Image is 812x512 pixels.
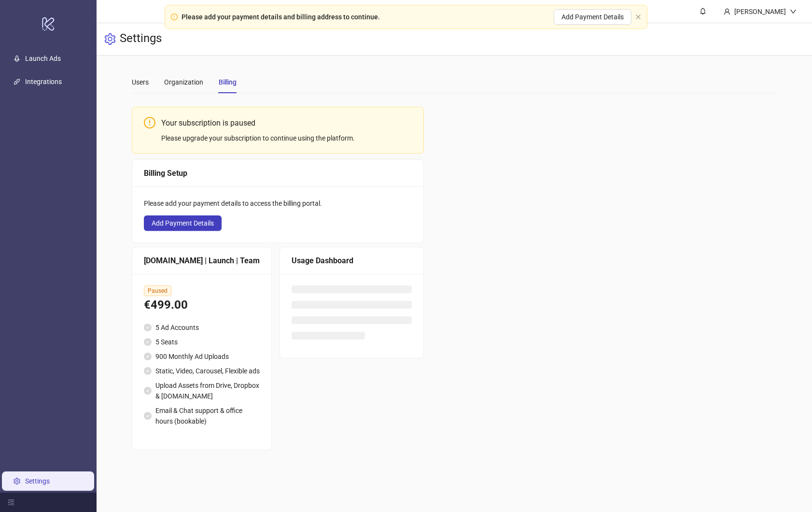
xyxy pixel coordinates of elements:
[700,8,706,14] span: bell
[132,77,149,87] div: Users
[144,167,412,179] div: Billing Setup
[144,387,152,395] span: check-circle
[182,12,380,22] div: Please add your payment details and billing address to continue.
[144,338,152,346] span: check-circle
[8,499,14,506] span: menu-fold
[144,380,260,401] li: Upload Assets from Drive, Dropbox & [DOMAIN_NAME]
[144,353,152,360] span: check-circle
[144,351,260,362] li: 900 Monthly Ad Uploads
[144,215,222,231] button: Add Payment Details
[144,296,260,314] div: €499.00
[25,477,50,485] a: Settings
[104,33,116,45] span: setting
[144,367,152,375] span: check-circle
[219,77,237,87] div: Billing
[152,219,214,227] span: Add Payment Details
[144,285,171,296] span: Paused
[144,412,152,420] span: check-circle
[144,324,152,331] span: check-circle
[161,133,412,143] div: Please upgrade your subscription to continue using the platform.
[144,198,412,209] div: Please add your payment details to access the billing portal.
[171,14,178,20] span: exclamation-circle
[120,31,162,47] h3: Settings
[561,13,624,21] span: Add Payment Details
[164,77,203,87] div: Organization
[144,255,260,267] div: [DOMAIN_NAME] | Launch | Team
[144,366,260,376] li: Static, Video, Carousel, Flexible ads
[635,14,641,20] button: close
[635,14,641,20] span: close
[730,6,790,17] div: [PERSON_NAME]
[554,9,631,25] button: Add Payment Details
[724,8,730,15] span: user
[292,255,412,267] div: Usage Dashboard
[790,8,797,15] span: down
[144,117,155,128] span: exclamation-circle
[144,322,260,333] li: 5 Ad Accounts
[161,117,412,129] div: Your subscription is paused
[25,78,62,86] a: Integrations
[25,55,61,63] a: Launch Ads
[144,337,260,347] li: 5 Seats
[144,405,260,427] li: Email & Chat support & office hours (bookable)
